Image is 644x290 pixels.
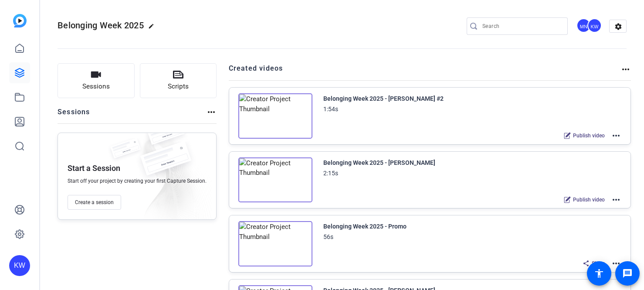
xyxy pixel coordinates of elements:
img: Creator Project Thumbnail [238,157,312,203]
div: KW [587,18,602,33]
button: Sessions [58,63,135,98]
span: Publish video [573,196,605,203]
mat-icon: more_horiz [611,258,621,269]
button: Scripts [140,63,217,98]
mat-icon: message [622,268,633,279]
div: KW [9,255,30,276]
span: Scripts [168,82,189,92]
span: Sessions [82,82,110,92]
mat-icon: edit [148,23,159,34]
div: 1:54s [323,104,338,114]
img: blue-gradient.svg [13,14,27,27]
span: Start off your project by creating your first Capture Session. [68,177,207,184]
img: Creator Project Thumbnail [238,93,312,139]
p: Start a Session [68,163,120,174]
img: fake-session.png [133,142,198,185]
img: fake-session.png [106,138,145,164]
div: 2:15s [323,168,338,178]
span: Share [592,260,605,267]
mat-icon: settings [610,20,627,33]
ngx-avatar: Morgan Nielsen [576,18,592,34]
img: embarkstudio-empty-session.png [127,130,212,224]
span: Publish video [573,132,605,139]
div: Belonging Week 2025 - [PERSON_NAME] #2 [323,93,444,104]
img: fake-session.png [142,120,190,152]
span: Create a session [75,199,114,206]
input: Search [482,21,561,31]
mat-icon: more_horiz [611,194,621,205]
mat-icon: more_horiz [206,107,217,117]
h2: Created videos [229,63,621,80]
div: 56s [323,232,333,242]
button: Create a session [68,195,121,210]
h2: Sessions [58,107,90,123]
mat-icon: more_horiz [611,130,621,141]
mat-icon: more_horiz [620,64,631,75]
div: Belonging Week 2025 - [PERSON_NAME] [323,157,435,168]
span: Belonging Week 2025 [58,20,144,31]
img: Creator Project Thumbnail [238,221,312,266]
mat-icon: accessibility [594,268,604,279]
ngx-avatar: Kellie Walker [587,18,603,34]
div: MN [576,18,591,33]
div: Belonging Week 2025 - Promo [323,221,407,232]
